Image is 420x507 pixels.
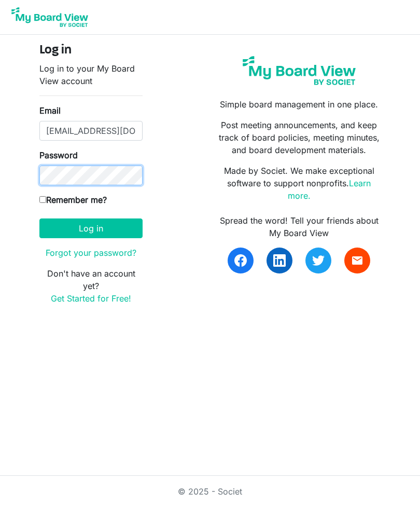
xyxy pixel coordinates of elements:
a: email [344,248,370,273]
label: Password [39,149,78,161]
button: Log in [39,218,143,238]
a: Learn more. [288,178,371,201]
p: Log in to your My Board View account [39,62,143,87]
input: Remember me? [39,196,46,203]
img: twitter.svg [312,254,325,267]
p: Simple board management in one place. [218,98,381,111]
h4: Log in [39,43,143,58]
img: My Board View Logo [8,4,91,30]
img: linkedin.svg [273,254,286,267]
label: Remember me? [39,194,107,206]
label: Email [39,104,61,117]
img: my-board-view-societ.svg [238,51,360,90]
div: Spread the word! Tell your friends about My Board View [218,214,381,239]
a: Get Started for Free! [51,293,131,304]
p: Post meeting announcements, and keep track of board policies, meeting minutes, and board developm... [218,119,381,156]
img: facebook.svg [234,254,247,267]
a: Forgot your password? [46,248,136,258]
p: Made by Societ. We make exceptional software to support nonprofits. [218,165,381,202]
p: Don't have an account yet? [39,267,143,305]
a: © 2025 - Societ [178,486,242,497]
span: email [351,254,363,267]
